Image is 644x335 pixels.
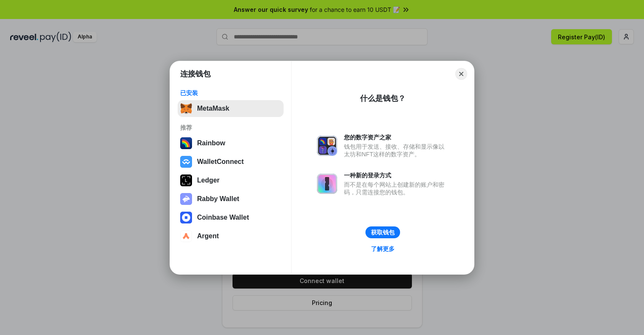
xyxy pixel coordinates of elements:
div: Argent [197,232,219,240]
div: WalletConnect [197,158,244,166]
button: Coinbase Wallet [178,209,284,226]
button: Ledger [178,172,284,189]
img: svg+xml,%3Csvg%20xmlns%3D%22http%3A%2F%2Fwww.w3.org%2F2000%2Fsvg%22%20fill%3D%22none%22%20viewBox... [317,136,337,156]
div: 您的数字资产之家 [344,133,449,141]
img: svg+xml,%3Csvg%20xmlns%3D%22http%3A%2F%2Fwww.w3.org%2F2000%2Fsvg%22%20width%3D%2228%22%20height%3... [180,174,192,186]
button: Close [455,68,467,80]
button: 获取钱包 [365,226,400,238]
img: svg+xml,%3Csvg%20width%3D%2228%22%20height%3D%2228%22%20viewBox%3D%220%200%2028%2028%22%20fill%3D... [180,230,192,242]
div: 而不是在每个网站上创建新的账户和密码，只需连接您的钱包。 [344,181,449,196]
div: MetaMask [197,105,229,112]
div: 钱包用于发送、接收、存储和显示像以太坊和NFT这样的数字资产。 [344,143,449,158]
div: 一种新的登录方式 [344,172,449,179]
img: svg+xml,%3Csvg%20width%3D%2228%22%20height%3D%2228%22%20viewBox%3D%220%200%2028%2028%22%20fill%3D... [180,212,192,223]
h1: 连接钱包 [180,69,211,79]
button: MetaMask [178,100,284,117]
div: Rabby Wallet [197,195,239,203]
div: 推荐 [180,124,281,131]
button: WalletConnect [178,153,284,170]
button: Rabby Wallet [178,191,284,207]
div: 了解更多 [371,245,395,253]
img: svg+xml,%3Csvg%20xmlns%3D%22http%3A%2F%2Fwww.w3.org%2F2000%2Fsvg%22%20fill%3D%22none%22%20viewBox... [317,174,337,194]
img: svg+xml,%3Csvg%20width%3D%22120%22%20height%3D%22120%22%20viewBox%3D%220%200%20120%20120%22%20fil... [180,137,192,149]
div: Rainbow [197,139,225,147]
a: 了解更多 [366,243,400,254]
div: 什么是钱包？ [360,93,406,103]
img: svg+xml,%3Csvg%20fill%3D%22none%22%20height%3D%2233%22%20viewBox%3D%220%200%2035%2033%22%20width%... [180,103,192,114]
button: Rainbow [178,135,284,152]
div: 已安装 [180,89,281,97]
button: Argent [178,228,284,245]
img: svg+xml,%3Csvg%20width%3D%2228%22%20height%3D%2228%22%20viewBox%3D%220%200%2028%2028%22%20fill%3D... [180,156,192,168]
div: Coinbase Wallet [197,214,249,221]
img: svg+xml,%3Csvg%20xmlns%3D%22http%3A%2F%2Fwww.w3.org%2F2000%2Fsvg%22%20fill%3D%22none%22%20viewBox... [180,193,192,205]
div: Ledger [197,177,219,184]
div: 获取钱包 [371,229,395,236]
